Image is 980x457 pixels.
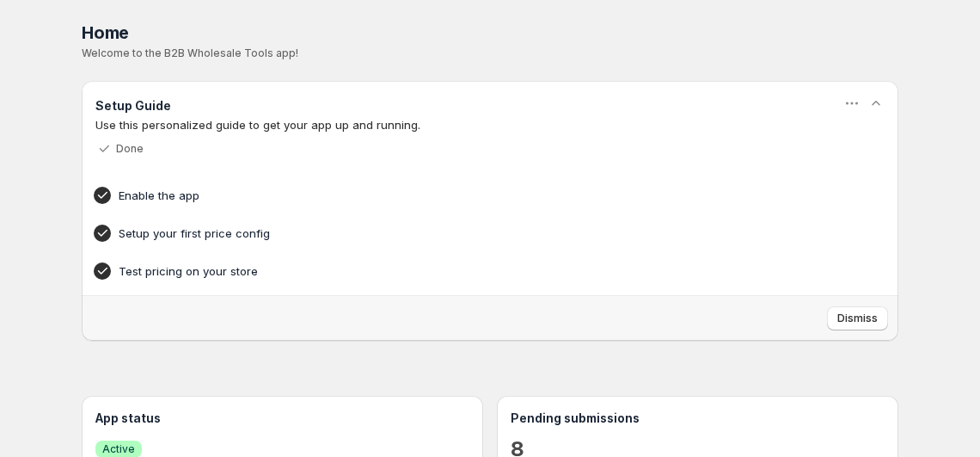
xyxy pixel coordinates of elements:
h3: App status [95,410,469,427]
p: Use this personalized guide to get your app up and running. [95,116,885,133]
h4: Enable the app [119,187,808,204]
span: Home [82,22,129,43]
p: Done [116,142,144,156]
h3: Setup Guide [95,97,171,114]
h4: Setup your first price config [119,225,808,242]
span: Active [102,442,135,456]
p: Welcome to the B2B Wholesale Tools app! [82,46,898,60]
h4: Test pricing on your store [119,262,808,280]
button: Dismiss [827,306,888,330]
h3: Pending submissions [511,410,885,427]
span: Dismiss [837,312,878,325]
